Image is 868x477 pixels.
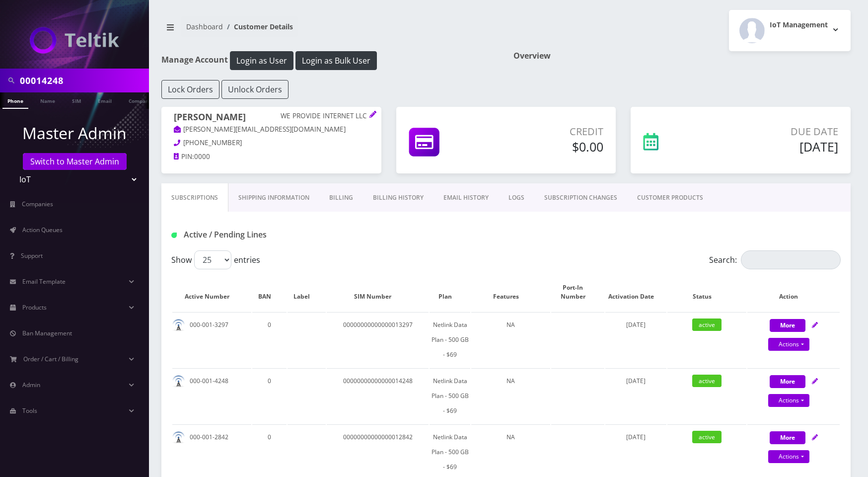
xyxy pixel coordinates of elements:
a: Phone [2,92,28,109]
span: [PHONE_NUMBER] [183,138,242,147]
th: Plan: activate to sort column ascending [430,273,470,311]
a: Login as User [228,54,295,65]
p: Due Date [713,124,838,139]
th: BAN: activate to sort column ascending [252,273,287,311]
a: Subscriptions [161,183,228,212]
input: Search: [741,250,841,269]
p: WE PROVIDE INTERNET LLC [281,112,369,121]
a: SIM [67,92,86,108]
td: Netlink Data Plan - 500 GB - $69 [430,312,470,367]
a: PIN: [174,152,194,162]
a: Dashboard [186,22,223,31]
h1: [PERSON_NAME] [174,112,369,124]
td: 00000000000000014248 [327,368,429,423]
span: Action Queues [22,226,63,234]
th: Features: activate to sort column ascending [471,273,550,311]
img: IoT [30,27,119,54]
td: 000-001-3297 [172,312,251,367]
th: Label: activate to sort column ascending [288,273,326,311]
a: Actions [768,450,809,463]
span: Products [22,303,47,312]
span: active [692,375,722,387]
button: Login as Bulk User [295,51,377,70]
select: Showentries [194,250,231,269]
span: Ban Management [22,329,72,337]
li: Customer Details [223,21,293,32]
span: [DATE] [626,377,646,385]
span: Order / Cart / Billing [23,355,78,363]
a: LOGS [499,183,534,212]
td: 0 [252,368,287,423]
a: Company [124,92,157,108]
a: Login as Bulk User [295,54,377,65]
button: Login as User [230,51,293,70]
img: default.png [172,319,185,331]
img: Active / Pending Lines [171,233,177,238]
td: NA [471,368,550,423]
th: Active Number: activate to sort column ascending [172,273,251,311]
h1: Active / Pending Lines [171,230,384,239]
h2: IoT Management [770,21,828,29]
span: Admin [22,381,40,389]
span: Support [21,251,43,260]
a: [PERSON_NAME][EMAIL_ADDRESS][DOMAIN_NAME] [174,125,346,135]
button: More [770,431,805,444]
h1: Manage Account [161,51,499,70]
td: NA [471,312,550,367]
a: Billing [319,183,363,212]
span: [DATE] [626,320,646,329]
label: Search: [709,250,841,269]
a: Shipping Information [228,183,319,212]
span: [DATE] [626,433,646,441]
button: Unlock Orders [221,80,289,99]
h5: $0.00 [496,139,604,154]
a: Billing History [363,183,434,212]
th: SIM Number: activate to sort column ascending [327,273,429,311]
th: Activation Date: activate to sort column ascending [605,273,666,311]
td: 0 [252,312,287,367]
span: Companies [22,200,53,208]
td: Netlink Data Plan - 500 GB - $69 [430,368,470,423]
h5: [DATE] [713,139,838,154]
a: Switch to Master Admin [23,153,127,170]
span: active [692,431,722,443]
span: active [692,318,722,331]
a: SUBSCRIPTION CHANGES [534,183,627,212]
th: Port-In Number: activate to sort column ascending [551,273,604,311]
img: default.png [172,431,185,444]
a: Email [93,92,117,108]
h1: Overview [513,51,851,61]
img: default.png [172,375,185,388]
a: CUSTOMER PRODUCTS [627,183,713,212]
td: 000-001-4248 [172,368,251,423]
nav: breadcrumb [161,16,499,45]
span: Email Template [22,277,66,286]
th: Action: activate to sort column ascending [747,273,840,311]
span: 0000 [194,152,210,161]
button: IoT Management [729,10,851,51]
button: More [770,375,805,388]
th: Status: activate to sort column ascending [667,273,746,311]
input: Search in Company [20,71,146,90]
label: Show entries [171,250,260,269]
button: Lock Orders [161,80,219,99]
a: EMAIL HISTORY [434,183,499,212]
a: Actions [768,394,809,407]
span: Tools [22,406,37,415]
a: Actions [768,338,809,351]
p: Credit [496,124,604,139]
td: 00000000000000013297 [327,312,429,367]
a: Name [35,92,60,108]
button: More [770,319,805,332]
